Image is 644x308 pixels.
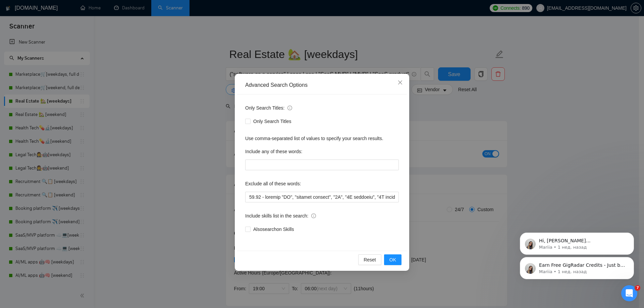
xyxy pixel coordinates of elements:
[621,285,637,301] iframe: Intercom live chat
[397,80,403,85] span: close
[384,254,401,265] button: OK
[245,146,302,157] label: Include any of these words:
[364,256,376,263] span: Reset
[358,254,381,265] button: Reset
[635,285,640,291] span: 7
[245,81,399,89] div: Advanced Search Options
[245,178,301,189] label: Exclude all of these words:
[251,118,294,125] span: Only Search Titles
[389,256,396,263] span: OK
[510,190,644,290] iframe: Intercom notifications сообщение
[391,74,409,92] button: Close
[251,226,297,233] span: Also search on Skills
[287,106,292,110] span: info-circle
[311,213,316,218] span: info-circle
[245,135,399,142] div: Use comma-separated list of values to specify your search results.
[245,212,316,220] span: Include skills list in the search:
[245,104,292,112] span: Only Search Titles:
